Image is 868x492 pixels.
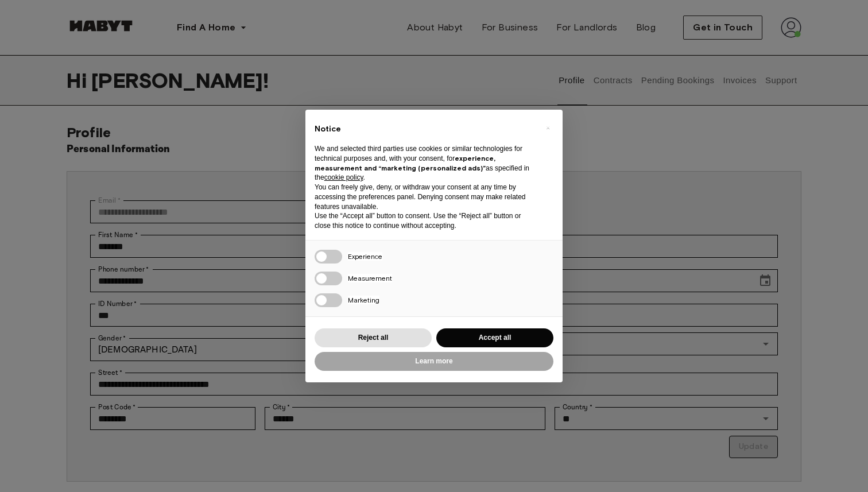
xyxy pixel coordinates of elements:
strong: experience, measurement and “marketing (personalized ads)” [315,154,495,172]
p: Use the “Accept all” button to consent. Use the “Reject all” button or close this notice to conti... [315,211,535,231]
button: Accept all [436,328,553,347]
span: Measurement [348,274,392,282]
span: Marketing [348,296,379,304]
button: Close this notice [538,119,557,137]
span: × [546,121,550,135]
button: Learn more [315,352,553,371]
p: We and selected third parties use cookies or similar technologies for technical purposes and, wit... [315,144,535,183]
span: Experience [348,252,382,261]
h2: Notice [315,123,535,135]
a: cookie policy [324,173,363,181]
button: Reject all [315,328,432,347]
p: You can freely give, deny, or withdraw your consent at any time by accessing the preferences pane... [315,183,535,211]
